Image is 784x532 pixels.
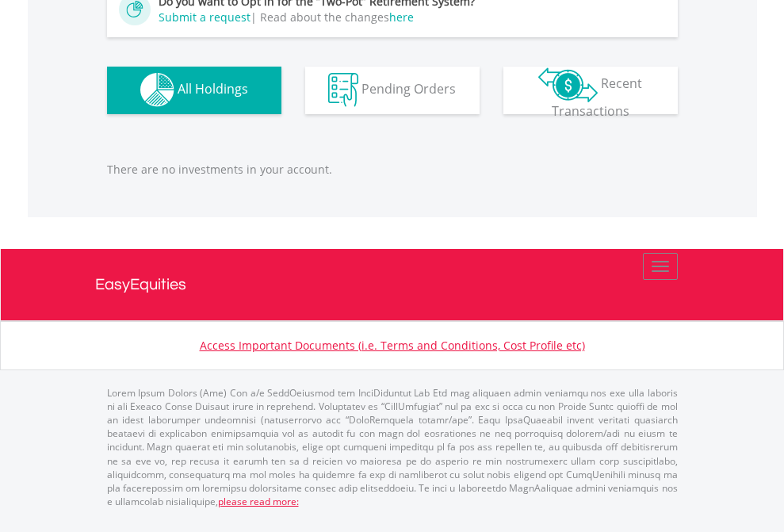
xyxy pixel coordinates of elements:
button: Pending Orders [305,67,480,114]
a: here [389,10,414,25]
a: EasyEquities [95,249,690,320]
p: There are no investments in your account. [107,162,678,178]
button: Recent Transactions [503,67,678,114]
img: holdings-wht.png [140,73,174,107]
p: Lorem Ipsum Dolors (Ame) Con a/e SeddOeiusmod tem InciDiduntut Lab Etd mag aliquaen admin veniamq... [107,386,678,508]
span: Pending Orders [361,80,456,98]
span: Recent Transactions [552,75,643,120]
a: please read more: [218,495,299,508]
a: Submit a request [159,10,250,25]
button: All Holdings [107,67,281,114]
img: pending_instructions-wht.png [328,73,358,107]
div: | Read about the changes [119,10,666,25]
img: transactions-zar-wht.png [538,67,598,102]
a: Access Important Documents (i.e. Terms and Conditions, Cost Profile etc) [200,338,585,353]
span: All Holdings [178,80,248,98]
